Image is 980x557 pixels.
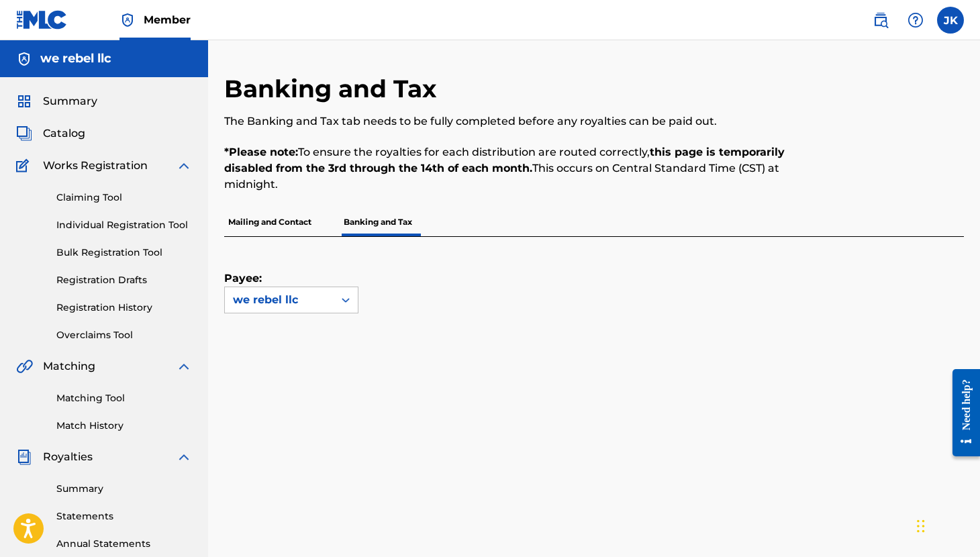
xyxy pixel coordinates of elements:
[867,7,894,34] a: Public Search
[56,218,192,232] a: Individual Registration Tool
[56,482,192,496] a: Summary
[16,125,32,142] img: Catalog
[16,10,68,30] img: MLC Logo
[16,449,32,465] img: Royalties
[224,208,315,236] p: Mailing and Contact
[224,270,291,287] label: Payee:
[176,358,192,374] img: expand
[40,51,111,66] h5: we rebel llc
[917,506,925,546] div: Drag
[56,391,192,405] a: Matching Tool
[16,51,32,67] img: Accounts
[873,12,889,28] img: search
[56,273,192,287] a: Registration Drafts
[942,359,980,467] iframe: Resource Center
[119,12,136,28] img: Top Rightsholder
[56,246,192,260] a: Bulk Registration Tool
[56,509,192,523] a: Statements
[56,191,192,205] a: Claiming Tool
[224,74,443,104] h2: Banking and Tax
[224,113,794,130] p: The Banking and Tax tab needs to be fully completed before any royalties can be paid out.
[937,7,964,34] div: User Menu
[16,93,97,109] a: SummarySummary
[56,328,192,342] a: Overclaims Tool
[43,125,85,142] span: Catalog
[16,93,32,109] img: Summary
[43,93,97,109] span: Summary
[43,449,93,465] span: Royalties
[56,301,192,315] a: Registration History
[43,158,148,174] span: Works Registration
[902,7,929,34] div: Help
[16,358,33,374] img: Matching
[224,146,298,158] strong: *Please note:
[56,419,192,433] a: Match History
[908,12,924,28] img: help
[176,158,192,174] img: expand
[224,144,794,193] p: To ensure the royalties for each distribution are routed correctly, This occurs on Central Standa...
[913,493,980,557] iframe: Chat Widget
[56,537,192,551] a: Annual Statements
[43,358,95,374] span: Matching
[340,208,416,236] p: Banking and Tax
[224,358,932,492] iframe: Tipalti Iframe
[144,12,191,28] span: Member
[233,292,326,308] div: we rebel llc
[16,158,34,174] img: Works Registration
[16,125,85,142] a: CatalogCatalog
[176,449,192,465] img: expand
